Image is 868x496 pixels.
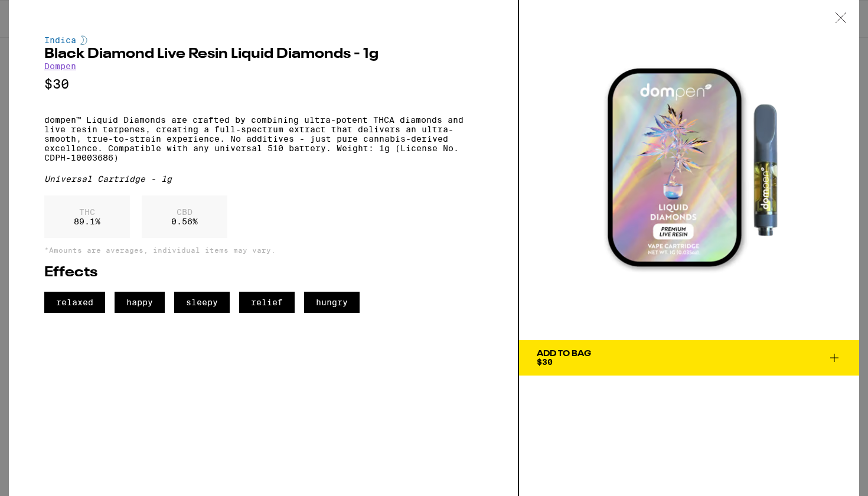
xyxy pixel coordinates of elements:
div: Indica [44,35,482,45]
p: dompen™ Liquid Diamonds are crafted by combining ultra-potent THCA diamonds and live resin terpen... [44,115,482,162]
span: hungry [304,292,360,313]
div: 0.56 % [142,195,227,238]
h2: Effects [44,266,482,280]
span: sleepy [174,292,230,313]
img: indicaColor.svg [80,35,87,45]
p: CBD [171,207,198,217]
span: happy [115,292,165,313]
span: Help [27,8,51,19]
span: relief [239,292,295,313]
p: THC [74,207,100,217]
h2: Black Diamond Live Resin Liquid Diamonds - 1g [44,47,482,61]
p: *Amounts are averages, individual items may vary. [44,246,482,254]
p: $30 [44,77,482,92]
a: Dompen [44,61,76,71]
div: Add To Bag [537,350,591,358]
span: relaxed [44,292,105,313]
div: Universal Cartridge - 1g [44,174,482,184]
span: $30 [537,357,553,367]
button: Add To Bag$30 [519,340,859,376]
div: 89.1 % [44,195,130,238]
